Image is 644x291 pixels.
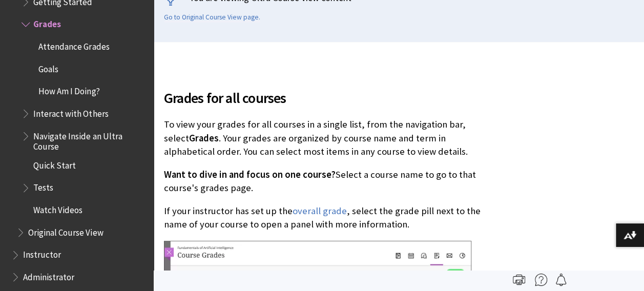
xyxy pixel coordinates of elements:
[555,274,567,286] img: Follow this page
[164,204,482,231] p: If your instructor has set up the , select the grade pill next to the name of your course to open...
[33,157,76,171] span: Quick Start
[33,128,147,152] span: Navigate Inside an Ultra Course
[189,132,219,144] span: Grades
[38,83,99,97] span: How Am I Doing?
[33,105,108,119] span: Interact with Others
[164,118,482,158] p: To view your grades for all courses in a single list, from the navigation bar, select . Your grad...
[164,87,482,109] span: Grades for all courses
[164,169,336,180] span: Want to dive in and focus on one course?
[513,274,525,286] img: Print
[23,268,74,282] span: Administrator
[38,60,58,74] span: Goals
[33,179,53,193] span: Tests
[164,168,482,195] p: Select a course name to go to that course's grades page.
[293,205,347,217] a: overall grade
[33,16,61,30] span: Grades
[535,274,547,286] img: More help
[164,13,260,22] a: Go to Original Course View page.
[33,201,82,215] span: Watch Videos
[38,38,109,52] span: Attendance Grades
[28,224,103,238] span: Original Course View
[23,246,61,260] span: Instructor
